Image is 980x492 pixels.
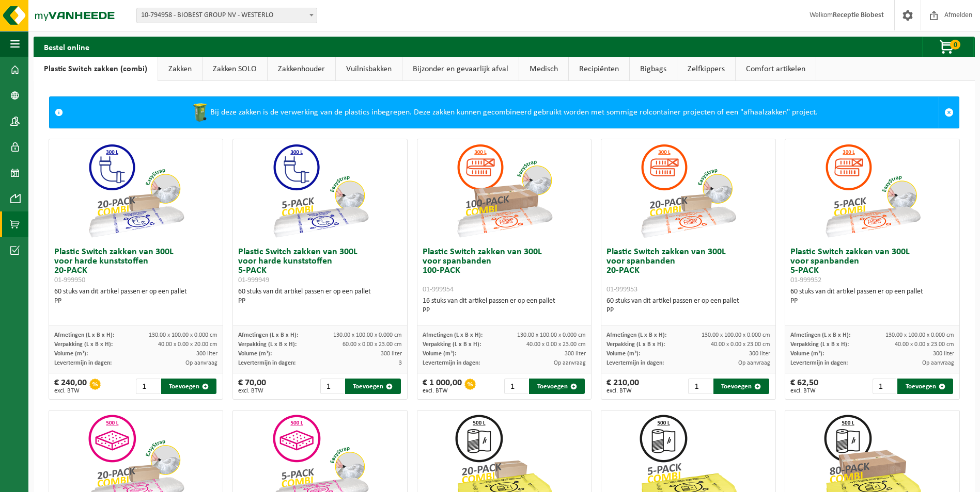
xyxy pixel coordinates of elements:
[137,8,317,23] span: 10-794958 - BIOBEST GROUP NV - WESTERLO
[833,11,884,19] strong: Receptie Biobest
[790,388,818,394] span: excl. BTW
[238,248,402,285] h3: Plastic Switch zakken van 300L voor harde kunststoffen 5-PACK
[185,360,217,366] span: Op aanvraag
[790,332,850,338] span: Afmetingen (L x B x H):
[606,351,640,357] span: Volume (m³):
[790,351,824,357] span: Volume (m³):
[336,57,402,81] a: Vuilnisbakken
[711,341,770,348] span: 40.00 x 0.00 x 23.00 cm
[526,341,586,348] span: 40.00 x 0.00 x 23.00 cm
[922,360,954,366] span: Op aanvraag
[345,379,401,394] button: Toevoegen
[68,97,939,128] div: Bij deze zakken is de verwerking van de plastics inbegrepen. Deze zakken kunnen gecombineerd gebr...
[606,286,637,293] span: 01-999953
[238,379,266,394] div: € 70,00
[453,139,556,242] img: 01-999954
[636,139,740,242] img: 01-999953
[423,351,456,357] span: Volume (m³):
[606,332,666,338] span: Afmetingen (L x B x H):
[158,341,217,348] span: 40.00 x 0.00 x 20.00 cm
[885,332,954,338] span: 130.00 x 100.00 x 0.000 cm
[54,388,87,394] span: excl. BTW
[504,379,528,394] input: 1
[238,297,402,306] div: PP
[54,360,112,366] span: Levertermijn in dagen:
[136,8,317,23] span: 10-794958 - BIOBEST GROUP NV - WESTERLO
[738,360,770,366] span: Op aanvraag
[606,388,639,394] span: excl. BTW
[677,57,735,81] a: Zelfkippers
[196,351,217,357] span: 300 liter
[423,379,462,394] div: € 1 000,00
[606,379,639,394] div: € 210,00
[630,57,677,81] a: Bigbags
[54,297,218,306] div: PP
[423,306,586,315] div: PP
[873,379,897,394] input: 1
[702,332,770,338] span: 130.00 x 100.00 x 0.000 cm
[423,360,480,366] span: Levertermijn in dagen:
[149,332,217,338] span: 130.00 x 100.00 x 0.000 cm
[423,332,483,338] span: Afmetingen (L x B x H):
[606,248,770,294] h3: Plastic Switch zakken van 300L voor spanbanden 20-PACK
[736,57,816,81] a: Comfort artikelen
[749,351,770,357] span: 300 liter
[238,287,402,306] div: 60 stuks van dit artikel passen er op een pallet
[790,379,818,394] div: € 62,50
[688,379,712,394] input: 1
[161,379,217,394] button: Toevoegen
[34,57,158,81] a: Plastic Switch zakken (combi)
[203,57,267,81] a: Zakken SOLO
[399,360,402,366] span: 3
[790,248,954,285] h3: Plastic Switch zakken van 300L voor spanbanden 5-PACK
[606,341,665,348] span: Verpakking (L x B x H):
[554,360,586,366] span: Op aanvraag
[238,341,297,348] span: Verpakking (L x B x H):
[54,351,88,357] span: Volume (m³):
[54,248,218,285] h3: Plastic Switch zakken van 300L voor harde kunststoffen 20-PACK
[238,360,295,366] span: Levertermijn in dagen:
[381,351,402,357] span: 300 liter
[933,351,954,357] span: 300 liter
[269,139,372,242] img: 01-999949
[34,37,100,57] h2: Bestel online
[897,379,953,394] button: Toevoegen
[54,287,218,306] div: 60 stuks van dit artikel passen er op een pallet
[950,40,960,50] span: 0
[158,57,202,81] a: Zakken
[790,360,848,366] span: Levertermijn in dagen:
[190,102,210,123] img: WB-0240-HPE-GN-50.png
[320,379,345,394] input: 1
[54,332,114,338] span: Afmetingen (L x B x H):
[517,332,586,338] span: 130.00 x 100.00 x 0.000 cm
[84,139,188,242] img: 01-999950
[423,341,481,348] span: Verpakking (L x B x H):
[529,379,585,394] button: Toevoegen
[54,276,85,284] span: 01-999950
[565,351,586,357] span: 300 liter
[939,97,959,128] a: Sluit melding
[790,287,954,306] div: 60 stuks van dit artikel passen er op een pallet
[790,341,849,348] span: Verpakking (L x B x H):
[54,341,113,348] span: Verpakking (L x B x H):
[895,341,954,348] span: 40.00 x 0.00 x 23.00 cm
[423,297,586,315] div: 16 stuks van dit artikel passen er op een pallet
[606,297,770,315] div: 60 stuks van dit artikel passen er op een pallet
[343,341,402,348] span: 60.00 x 0.00 x 23.00 cm
[268,57,335,81] a: Zakkenhouder
[519,57,568,81] a: Medisch
[922,37,974,57] button: 0
[333,332,402,338] span: 130.00 x 100.00 x 0.000 cm
[821,139,924,242] img: 01-999952
[238,332,298,338] span: Afmetingen (L x B x H):
[713,379,769,394] button: Toevoegen
[423,286,454,293] span: 01-999954
[423,388,462,394] span: excl. BTW
[790,297,954,306] div: PP
[136,379,160,394] input: 1
[54,379,87,394] div: € 240,00
[569,57,629,81] a: Recipiënten
[238,276,269,284] span: 01-999949
[790,276,821,284] span: 01-999952
[606,360,664,366] span: Levertermijn in dagen:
